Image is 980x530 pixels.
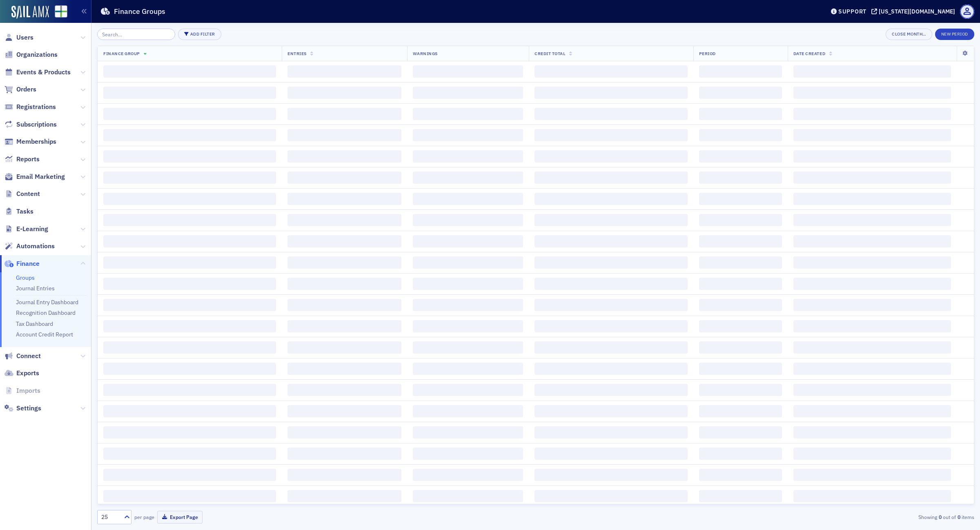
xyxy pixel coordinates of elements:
[16,285,55,292] a: Journal Entries
[16,369,39,378] span: Exports
[16,309,76,316] a: Recognition Dashboard
[535,193,687,205] span: ‌
[793,299,951,311] span: ‌
[535,108,687,120] span: ‌
[699,193,782,205] span: ‌
[287,108,401,120] span: ‌
[16,85,36,94] span: Orders
[4,68,71,77] a: Events & Products
[699,341,782,354] span: ‌
[535,384,687,396] span: ‌
[16,102,56,111] span: Registrations
[16,120,57,129] span: Subscriptions
[699,171,782,184] span: ‌
[4,352,41,361] a: Connect
[413,171,523,184] span: ‌
[699,278,782,290] span: ‌
[16,207,33,216] span: Tasks
[4,404,41,413] a: Settings
[793,426,951,439] span: ‌
[4,225,48,234] a: E-Learning
[103,405,276,417] span: ‌
[103,214,276,226] span: ‌
[535,171,687,184] span: ‌
[413,341,523,354] span: ‌
[55,5,67,18] img: SailAMX
[699,150,782,163] span: ‌
[413,405,523,417] span: ‌
[793,363,951,375] span: ‌
[287,235,401,247] span: ‌
[413,426,523,439] span: ‌
[793,87,951,99] span: ‌
[16,320,53,327] a: Tax Dashboard
[793,469,951,481] span: ‌
[413,299,523,311] span: ‌
[535,448,687,460] span: ‌
[287,193,401,205] span: ‌
[535,320,687,332] span: ‌
[4,369,39,378] a: Exports
[103,51,140,56] span: Finance Group
[413,150,523,163] span: ‌
[699,384,782,396] span: ‌
[287,405,401,417] span: ‌
[103,235,276,247] span: ‌
[535,235,687,247] span: ‌
[699,87,782,99] span: ‌
[793,193,951,205] span: ‌
[413,51,438,56] span: Warnings
[699,235,782,247] span: ‌
[16,50,58,59] span: Organizations
[16,386,40,395] span: Imports
[793,256,951,269] span: ‌
[178,29,221,40] button: Add Filter
[287,299,401,311] span: ‌
[103,150,276,163] span: ‌
[16,68,71,77] span: Events & Products
[413,256,523,269] span: ‌
[4,102,56,111] a: Registrations
[103,87,276,99] span: ‌
[699,469,782,481] span: ‌
[699,65,782,78] span: ‌
[535,299,687,311] span: ‌
[103,426,276,439] span: ‌
[793,171,951,184] span: ‌
[413,469,523,481] span: ‌
[886,29,932,40] button: Close Month…
[793,214,951,226] span: ‌
[16,242,55,251] span: Automations
[16,274,35,281] a: Groups
[157,511,203,523] button: Export Page
[793,108,951,120] span: ‌
[793,384,951,396] span: ‌
[287,129,401,141] span: ‌
[535,341,687,354] span: ‌
[535,256,687,269] span: ‌
[16,259,40,268] span: Finance
[535,214,687,226] span: ‌
[413,235,523,247] span: ‌
[838,8,866,15] div: Support
[97,29,175,40] input: Search…
[103,469,276,481] span: ‌
[287,256,401,269] span: ‌
[16,225,48,234] span: E-Learning
[699,108,782,120] span: ‌
[16,404,41,413] span: Settings
[103,193,276,205] span: ‌
[16,137,56,146] span: Memberships
[287,448,401,460] span: ‌
[287,51,307,56] span: Entries
[699,490,782,502] span: ‌
[535,65,687,78] span: ‌
[879,8,955,15] div: [US_STATE][DOMAIN_NAME]
[793,341,951,354] span: ‌
[699,214,782,226] span: ‌
[793,405,951,417] span: ‌
[103,65,276,78] span: ‌
[4,386,40,395] a: Imports
[103,108,276,120] span: ‌
[535,51,565,56] span: Credit Total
